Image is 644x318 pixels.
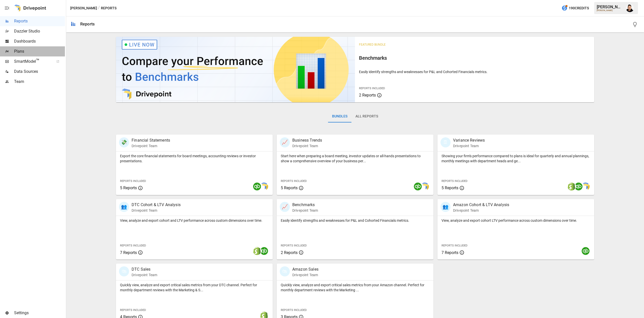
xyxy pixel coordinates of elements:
p: Amazon Sales [292,266,318,272]
div: Reports [80,22,95,26]
p: Financial Statements [132,137,170,143]
span: 5 Reports [120,185,137,190]
div: 📈 [280,202,290,212]
p: Easily identify strengths and weaknesses for P&L and Cohorted Financials metrics. [359,69,590,74]
div: / [98,5,100,11]
img: quickbooks [414,182,422,190]
div: 🗓 [440,137,451,147]
p: Start here when preparing a board meeting, investor updates or all-hands presentations to show a ... [281,153,429,164]
p: Drivepoint Team [292,208,318,213]
span: Data Sources [14,69,65,75]
span: 2 Reports [359,93,376,98]
p: Drivepoint Team [132,143,170,148]
div: [PERSON_NAME] [597,5,623,9]
p: Quickly view, analyze and export critical sales metrics from your Amazon channel. Perfect for mon... [281,282,429,293]
p: Drivepoint Team [453,208,509,213]
p: Quickly view, analyze and export critical sales metrics from your DTC channel. Perfect for monthl... [120,282,269,293]
button: All Reports [351,110,382,122]
img: smart model [582,182,590,190]
p: Variance Reviews [453,137,485,143]
span: Reports Included [120,179,146,183]
span: Reports Included [120,308,146,312]
img: quickbooks [260,247,268,255]
img: smart model [260,182,268,190]
span: Team [14,79,65,85]
h6: Benchmarks [359,54,590,62]
div: 👥 [440,202,451,212]
p: Amazon Cohort & LTV Analysis [453,202,509,208]
p: Showing your firm's performance compared to plans is ideal for quarterly and annual plannings, mo... [441,153,590,164]
img: shopify [253,247,261,255]
p: Drivepoint Team [292,272,318,277]
p: Drivepoint Team [132,272,157,277]
p: DTC Cohort & LTV Analysis [132,202,181,208]
span: Dashboards [14,38,65,44]
p: View, analyze and export cohort and LTV performance across custom dimensions over time. [120,218,269,223]
span: Reports Included [281,308,307,312]
button: Francisco Sanchez [623,1,637,15]
span: 190 Credits [569,5,589,11]
div: 🛍 [280,266,290,276]
p: View, analyze and export cohort LTV performance across custom dimensions over time. [441,218,590,223]
span: ™ [36,58,39,64]
button: Bundles [328,110,351,122]
button: [PERSON_NAME] [70,5,97,11]
span: Reports Included [281,244,307,247]
div: 📈 [280,137,290,147]
img: Francisco Sanchez [626,4,634,12]
div: [PERSON_NAME] [597,9,623,12]
p: Benchmarks [292,202,318,208]
span: Settings [14,310,65,316]
img: video thumbnail [116,37,355,102]
div: 👥 [119,202,129,212]
span: 5 Reports [441,185,458,190]
span: 7 Reports [120,250,137,255]
p: Drivepoint Team [292,143,322,148]
span: 5 Reports [281,185,298,190]
img: shopify [568,182,576,190]
span: 2 Reports [281,250,298,255]
span: Dazzler Studio [14,28,65,34]
span: Reports Included [281,179,307,183]
span: Reports [14,18,65,24]
img: quickbooks [575,182,583,190]
span: Featured Bundle [359,43,386,46]
img: quickbooks [253,182,261,190]
div: 💸 [119,137,129,147]
img: smart model [421,182,429,190]
p: Drivepoint Team [453,143,485,148]
span: 7 Reports [441,250,458,255]
span: Reports Included [441,179,467,183]
img: quickbooks [582,247,590,255]
div: 🛍 [119,266,129,276]
span: Plans [14,48,65,54]
p: Export the core financial statements for board meetings, accounting reviews or investor presentat... [120,153,269,164]
span: SmartModel [14,58,51,65]
p: Drivepoint Team [132,208,181,213]
p: Business Trends [292,137,322,143]
span: Reports Included [359,87,385,90]
p: Easily identify strengths and weaknesses for P&L and Cohorted Financials metrics. [281,218,429,223]
p: DTC Sales [132,266,157,272]
span: Reports Included [120,244,146,247]
span: Reports Included [441,244,467,247]
button: 190Credits [559,4,591,13]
